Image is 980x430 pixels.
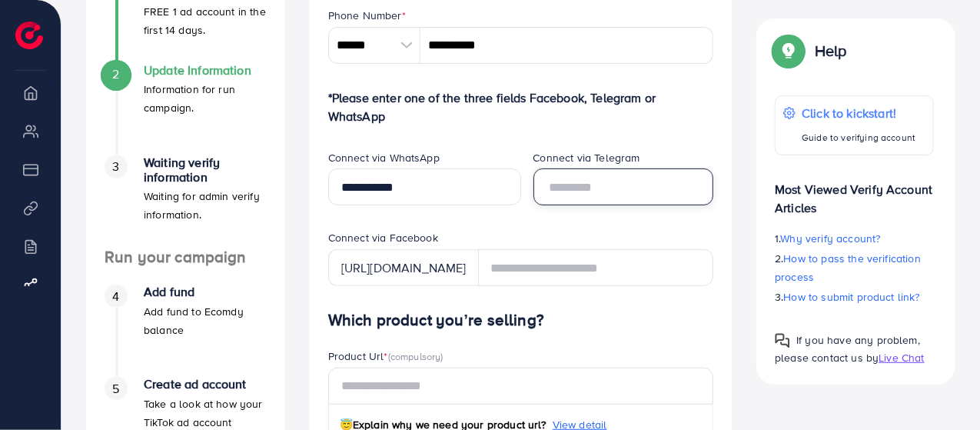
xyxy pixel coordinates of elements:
img: Popup guide [775,333,790,348]
label: Connect via Telegram [533,150,640,165]
h4: Add fund [144,285,267,299]
span: How to submit product link? [784,289,920,305]
h4: Run your campaign [86,248,285,267]
span: 2 [112,65,119,83]
p: Information for run campaign. [144,80,267,117]
h4: Create ad account [144,377,267,392]
h4: Which product you’re selling? [328,311,714,330]
p: Most Viewed Verify Account Articles [775,168,934,217]
label: Connect via WhatsApp [328,150,440,165]
label: Phone Number [328,8,406,23]
p: 3. [775,288,934,306]
p: *Please enter one of the three fields Facebook, Telegram or WhatsApp [328,88,714,125]
h4: Update Information [144,63,267,78]
p: Add fund to Ecomdy balance [144,302,267,339]
img: Popup guide [775,37,802,65]
p: 2. [775,249,934,286]
iframe: Chat [915,361,968,418]
h4: Waiting verify information [144,155,267,185]
li: Update Information [86,63,285,155]
p: Guide to verifying account [802,128,915,147]
li: Add fund [86,285,285,377]
p: FREE 1 ad account in the first 14 days. [144,2,267,39]
p: 1. [775,229,934,248]
img: logo [15,22,43,49]
p: Waiting for admin verify information. [144,187,267,224]
span: Why verify account? [781,231,881,246]
span: 3 [112,158,119,175]
span: Live Chat [879,350,924,365]
p: Help [815,42,847,60]
span: If you have any problem, please contact us by [775,332,920,365]
span: (compulsory) [388,349,443,363]
li: Waiting verify information [86,155,285,248]
p: Click to kickstart! [802,104,915,122]
div: [URL][DOMAIN_NAME] [328,249,479,286]
label: Product Url [328,348,443,364]
span: 5 [112,380,119,398]
label: Connect via Facebook [328,230,438,245]
span: 4 [112,288,119,305]
span: How to pass the verification process [775,251,921,285]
